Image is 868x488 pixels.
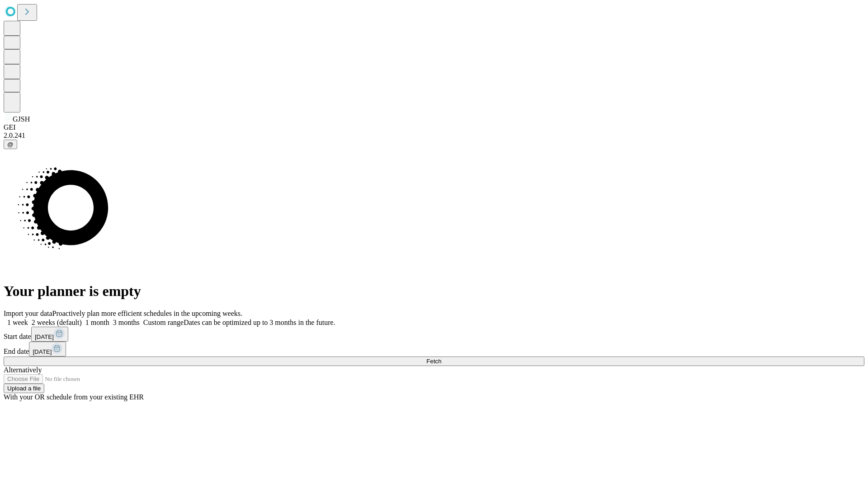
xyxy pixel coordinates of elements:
span: Import your data [4,310,52,317]
button: [DATE] [31,327,68,342]
button: @ [4,140,17,149]
span: Custom range [143,319,184,326]
button: Fetch [4,357,864,366]
span: Alternatively [4,366,42,374]
button: Upload a file [4,384,44,393]
span: 2 weeks (default) [32,319,82,326]
span: With your OR schedule from your existing EHR [4,393,144,401]
span: 3 months [113,319,140,326]
div: 2.0.241 [4,131,864,140]
span: Fetch [426,358,441,365]
button: [DATE] [29,342,66,357]
span: Dates can be optimized up to 3 months in the future. [184,319,335,326]
span: 1 month [85,319,109,326]
span: @ [7,141,14,148]
span: [DATE] [33,348,52,355]
div: Start date [4,327,864,342]
div: End date [4,342,864,357]
h1: Your planner is empty [4,283,864,300]
span: 1 week [7,319,28,326]
span: Proactively plan more efficient schedules in the upcoming weeks. [52,310,242,317]
span: [DATE] [35,333,54,340]
div: GEI [4,123,864,131]
span: GJSH [13,115,30,123]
